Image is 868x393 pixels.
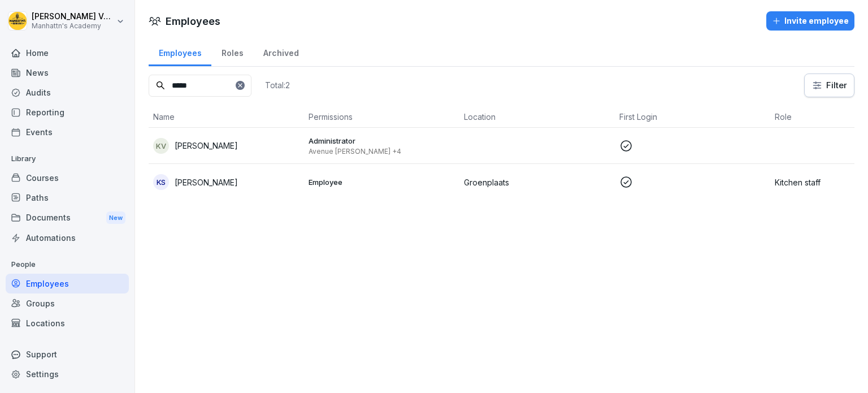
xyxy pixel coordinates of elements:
th: Location [459,106,615,128]
a: News [6,63,129,83]
p: Library [6,150,129,168]
a: Paths [6,188,129,208]
div: Filter [811,80,847,91]
a: DocumentsNew [6,208,129,228]
div: Documents [6,208,129,228]
a: Employees [6,274,129,293]
a: Employees [149,37,211,66]
a: Groups [6,293,129,313]
button: Invite employee [766,11,854,31]
h1: Employees [166,14,220,29]
button: Filter [805,74,854,97]
p: [PERSON_NAME] [175,140,238,152]
a: Roles [211,37,253,66]
a: Audits [6,83,129,102]
p: Employee [309,177,455,187]
p: Total: 2 [265,80,290,90]
a: Courses [6,168,129,188]
a: Home [6,43,129,63]
a: Archived [253,37,309,66]
div: KV [153,138,169,154]
a: Locations [6,313,129,333]
p: [PERSON_NAME] Vanderbeken [32,12,114,21]
th: Name [149,106,304,128]
p: People [6,256,129,274]
p: Manhattn's Academy [32,22,114,30]
p: Groenplaats [464,176,610,188]
a: Settings [6,364,129,384]
th: Permissions [304,106,459,128]
p: [PERSON_NAME] [175,176,238,188]
p: Administrator [309,136,455,146]
p: Avenue [PERSON_NAME] +4 [309,147,455,156]
div: KS [153,174,169,190]
th: First Login [615,106,770,128]
a: Events [6,122,129,142]
div: Support [6,344,129,364]
div: New [106,211,125,224]
a: Reporting [6,102,129,122]
a: Automations [6,228,129,248]
div: Invite employee [772,15,849,27]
